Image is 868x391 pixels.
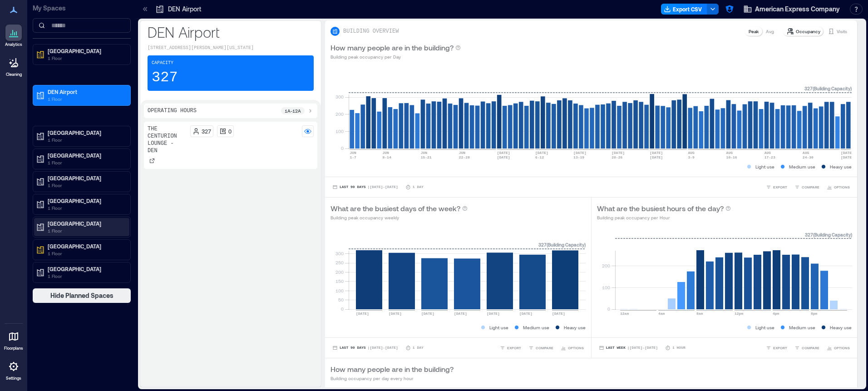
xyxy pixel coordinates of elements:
text: 12pm [735,312,743,316]
button: OPTIONS [825,183,852,192]
p: How many people are in the building? [330,42,454,53]
p: [GEOGRAPHIC_DATA] [48,197,124,204]
p: 1 Floor [48,250,124,257]
p: 1 Floor [48,54,124,62]
tspan: 0 [341,306,344,312]
p: DEN Airport [148,23,314,41]
text: 4pm [773,312,779,316]
a: Settings [3,356,25,384]
p: Building peak occupancy per Day [330,53,461,60]
span: EXPORT [773,345,787,351]
p: 1 Day [413,184,424,190]
text: AUG [726,151,733,155]
p: [GEOGRAPHIC_DATA] [48,243,124,250]
p: [GEOGRAPHIC_DATA] [48,129,124,136]
button: EXPORT [764,183,789,192]
button: American Express Company [740,2,843,16]
p: 1 Floor [48,227,124,234]
tspan: 0 [341,145,344,151]
text: [DATE] [650,151,663,155]
tspan: 300 [335,94,344,99]
text: 20-26 [612,155,622,159]
button: EXPORT [764,343,789,352]
tspan: 200 [602,263,610,268]
p: Avg [766,28,774,35]
text: 4am [658,312,665,316]
text: [DATE] [841,151,854,155]
text: [DATE] [454,312,467,316]
p: [GEOGRAPHIC_DATA] [48,152,124,159]
button: COMPARE [793,343,821,352]
text: [DATE] [535,151,548,155]
text: AUG [688,151,695,155]
p: Visits [837,28,847,35]
p: The Centurion Lounge - DEN [148,125,187,154]
tspan: 100 [335,129,344,134]
p: 1 Floor [48,159,124,166]
tspan: 0 [607,306,610,312]
p: Floorplans [4,346,23,351]
text: 12am [620,312,629,316]
text: [DATE] [573,151,587,155]
text: 8am [696,312,703,316]
text: [DATE] [497,151,510,155]
span: OPTIONS [834,345,850,351]
text: [DATE] [612,151,625,155]
p: What are the busiest hours of the day? [597,203,724,214]
text: 8-14 [383,155,391,159]
span: OPTIONS [568,345,584,351]
p: DEN Airport [168,5,201,14]
button: Export CSV [661,4,707,15]
p: Building occupancy per day every hour [330,375,454,382]
p: Heavy use [830,163,852,170]
text: [DATE] [519,312,533,316]
p: BUILDING OVERVIEW [343,28,399,35]
p: [GEOGRAPHIC_DATA] [48,265,124,272]
button: COMPARE [793,183,821,192]
p: What are the busiest days of the week? [330,203,460,214]
a: Analytics [2,22,25,50]
p: Settings [6,376,21,381]
p: Medium use [789,163,815,170]
span: Hide Planned Spaces [50,291,113,300]
tspan: 200 [335,269,344,275]
button: Last 90 Days |[DATE]-[DATE] [330,183,400,192]
p: DEN Airport [48,88,124,95]
span: American Express Company [755,5,840,14]
p: Heavy use [830,324,852,331]
text: 17-23 [764,155,775,159]
tspan: 250 [335,260,344,265]
p: 1 Floor [48,182,124,189]
p: [STREET_ADDRESS][PERSON_NAME][US_STATE] [148,45,314,52]
span: COMPARE [802,184,819,190]
text: 13-19 [573,155,584,159]
text: JUN [350,151,356,155]
text: AUG [764,151,771,155]
tspan: 200 [335,111,344,117]
button: Last Week |[DATE]-[DATE] [597,343,660,352]
p: 1 Floor [48,95,124,103]
text: [DATE] [650,155,663,159]
p: 1 Floor [48,136,124,144]
span: EXPORT [507,345,521,351]
p: 1 Floor [48,204,124,212]
p: Medium use [789,324,815,331]
text: [DATE] [389,312,402,316]
text: 8pm [811,312,818,316]
p: My Spaces [33,4,131,13]
p: Capacity [152,59,173,67]
tspan: 100 [335,288,344,293]
p: Analytics [5,42,22,47]
text: 22-28 [459,155,470,159]
a: Cleaning [2,52,25,80]
p: Heavy use [564,324,586,331]
p: [GEOGRAPHIC_DATA] [48,47,124,54]
p: Building peak occupancy per Hour [597,214,731,221]
span: COMPARE [802,345,819,351]
text: JUN [459,151,466,155]
p: Operating Hours [148,107,197,114]
button: OPTIONS [559,343,586,352]
text: AUG [803,151,809,155]
p: Light use [755,324,774,331]
a: Floorplans [1,326,26,354]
